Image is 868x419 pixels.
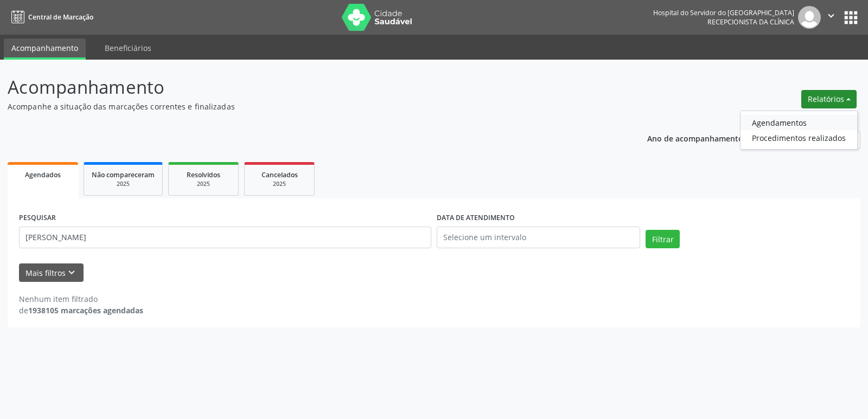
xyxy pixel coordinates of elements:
button: Relatórios [801,90,857,108]
a: Acompanhamento [4,38,86,60]
div: de [19,305,143,316]
div: 2025 [252,180,307,188]
span: Central de Marcação [28,12,93,22]
button:  [821,6,841,29]
button: Filtrar [646,230,680,248]
p: Acompanhe a situação das marcações correntes e finalizadas [8,101,604,112]
div: Nenhum item filtrado [19,293,143,305]
span: Não compareceram [92,170,155,179]
span: Agendados [25,170,61,179]
a: Beneficiários [97,38,159,57]
span: Recepcionista da clínica [707,17,794,27]
span: Resolvidos [187,170,220,179]
a: Agendamentos [741,115,857,130]
button: Mais filtroskeyboard_arrow_down [19,263,84,282]
label: DATA DE ATENDIMENTO [437,210,515,227]
button: apps [841,8,860,27]
ul: Relatórios [740,111,858,150]
img: img [798,6,821,29]
i: keyboard_arrow_down [66,267,78,279]
input: Nome, código do beneficiário ou CPF [19,227,431,248]
div: 2025 [176,180,231,188]
p: Acompanhamento [8,74,604,101]
a: Procedimentos realizados [741,130,857,145]
input: Selecione um intervalo [437,227,640,248]
i:  [825,10,837,22]
div: 2025 [92,180,155,188]
a: Central de Marcação [8,8,93,26]
strong: 1938105 marcações agendadas [28,305,143,315]
p: Ano de acompanhamento [647,131,743,145]
label: PESQUISAR [19,210,56,227]
div: Hospital do Servidor do [GEOGRAPHIC_DATA] [653,8,794,17]
span: Cancelados [261,170,298,179]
